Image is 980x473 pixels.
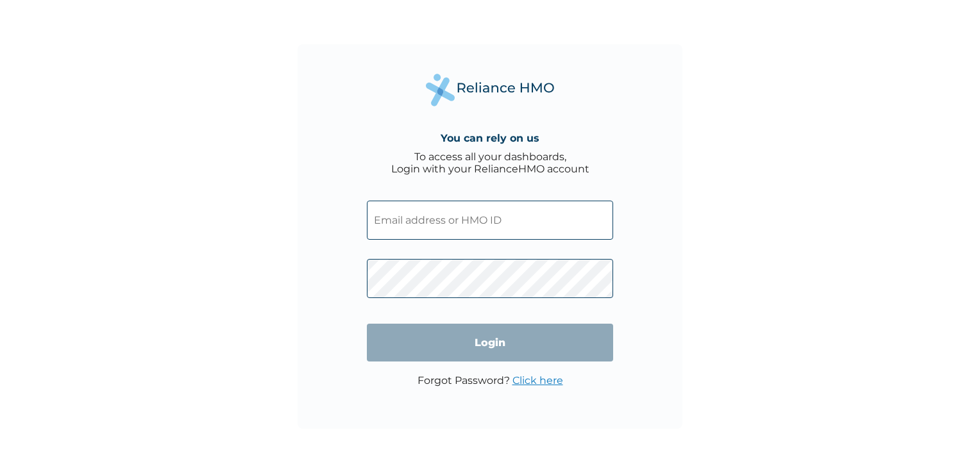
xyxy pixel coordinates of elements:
input: Email address or HMO ID [367,201,613,240]
img: Reliance Health's Logo [426,74,554,106]
div: To access all your dashboards, Login with your RelianceHMO account [391,151,589,175]
input: Login [367,324,613,361]
p: Forgot Password? [418,374,563,386]
h4: You can rely on us [441,132,539,144]
a: Click here [512,374,563,386]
